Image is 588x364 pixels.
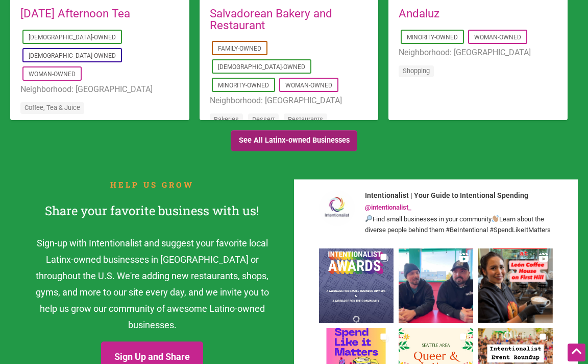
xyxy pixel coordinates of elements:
[399,248,473,323] img: Bold flavors. Messy sandwiches. All love. 💛 Seattle’s @unbien is a family-run Caribbean-inspired ...
[29,71,76,78] a: Woman-Owned
[218,45,261,52] a: Family-Owned
[365,215,372,222] img: 🔎
[252,116,275,123] a: Dessert
[218,82,269,89] a: Minority-Owned
[474,34,521,41] a: Woman-Owned
[20,7,130,20] a: [DATE] Afternoon Tea
[407,34,458,41] a: Minority-Owned
[35,179,269,194] h2: HELP US GROW
[35,235,269,333] p: Sign-up with Intentionalist and suggest your favorite local Latinx-owned businesses in [GEOGRAPHI...
[218,63,305,71] a: [DEMOGRAPHIC_DATA]-Owned
[399,46,557,59] li: Neighborhood: [GEOGRAPHIC_DATA]
[492,215,499,222] img: 👋🏽
[365,190,553,201] h5: Intentionalist | Your Guide to Intentional Spending
[35,202,269,220] h1: Share your favorite business with us!
[568,344,585,361] div: Scroll Back to Top
[319,248,394,323] img: Swipe right for 2 messages from @lauraclise: 1. A message for small business owners 2. A message ...
[365,214,553,236] div: Find small businesses in your community Learn about the diverse people behind them #BeIntentional...
[288,116,323,123] a: Restaurants
[285,82,332,89] a: Woman-Owned
[319,190,355,226] img: @intentionalist_
[29,52,116,59] a: [DEMOGRAPHIC_DATA]-Owned
[365,203,411,211] a: @intentionalist_
[29,34,116,41] a: [DEMOGRAPHIC_DATA]-Owned
[24,104,80,111] a: Coffee, Tea & Juice
[231,130,357,151] a: See All Latinx-owned Businesses
[20,83,179,96] li: Neighborhood: [GEOGRAPHIC_DATA]
[399,7,439,20] a: Andaluz
[214,116,239,123] a: Bakeries
[210,94,369,107] li: Neighborhood: [GEOGRAPHIC_DATA]
[403,67,430,75] a: Shopping
[210,7,332,31] a: Salvadorean Bakery and Restaurant
[478,248,553,323] img: 🐻☕ A cup of León is never *just* coffee. We stopped by their brand-new First Hill location and fo...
